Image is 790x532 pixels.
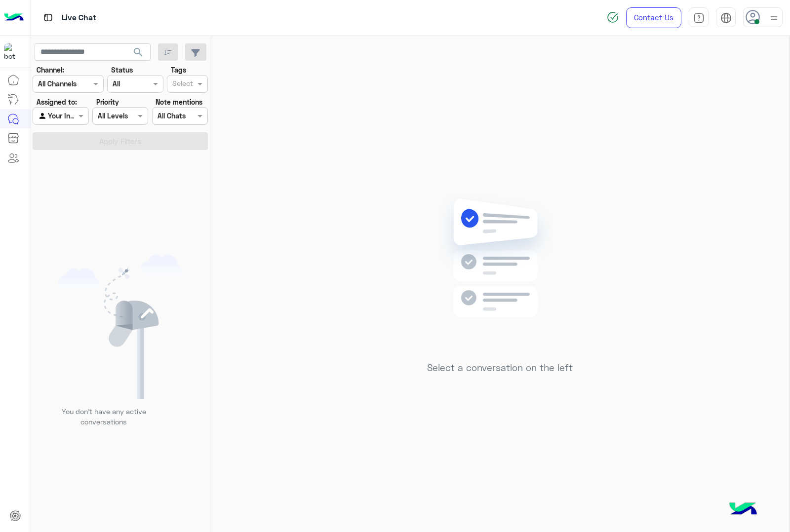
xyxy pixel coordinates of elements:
[171,78,193,91] div: Select
[132,46,144,58] span: search
[4,43,22,61] img: 713415422032625
[693,12,705,24] img: tab
[4,7,24,28] img: Logo
[726,493,760,527] img: hulul-logo.png
[429,191,571,355] img: no messages
[427,362,573,374] h5: Select a conversation on the left
[111,65,133,75] label: Status
[626,7,681,28] a: Contact Us
[96,97,119,107] label: Priority
[62,11,96,25] p: Live Chat
[33,132,208,150] button: Apply Filters
[171,65,186,75] label: Tags
[126,43,151,65] button: search
[58,255,183,399] img: empty users
[607,11,619,23] img: spinner
[689,7,709,28] a: tab
[768,12,780,24] img: profile
[720,12,732,24] img: tab
[37,65,64,75] label: Channel:
[42,11,54,24] img: tab
[156,97,202,107] label: Note mentions
[37,97,77,107] label: Assigned to:
[54,406,154,427] p: You don’t have any active conversations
